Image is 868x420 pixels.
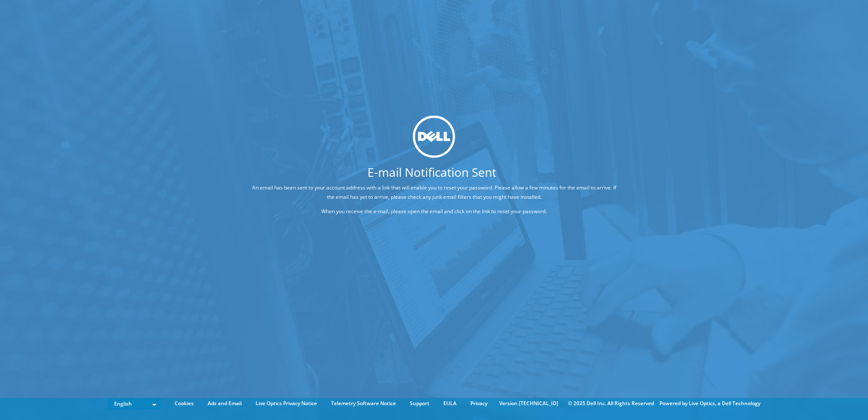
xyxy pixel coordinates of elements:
a: Ads and Email [201,399,248,408]
a: Privacy [464,399,494,408]
a: Telemetry Software Notice [325,399,402,408]
img: dell_svg_logo.svg [413,116,455,158]
a: Cookies [168,399,200,408]
li: © 2025 Dell Inc. All Rights Reserved [564,399,658,408]
li: Version [TECHNICAL_ID] [495,399,562,408]
p: An email has been sent to your account address with a link that will enable you to reset your pas... [249,183,619,202]
a: Live Optics Privacy Notice [249,399,323,408]
a: Support [403,399,436,408]
a: EULA [437,399,463,408]
p: When you receive the e-mail, please open the email and click on the link to reset your password. [249,207,619,216]
h1: E-mail Notification Sent [217,166,647,178]
li: Powered by Live Optics, a Dell Technology [659,399,760,408]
